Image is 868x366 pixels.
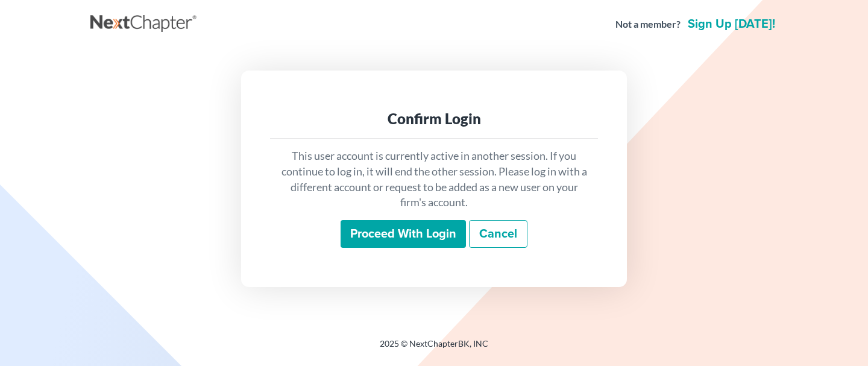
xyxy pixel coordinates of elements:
[469,220,527,248] a: Cancel
[341,220,466,248] input: Proceed with login
[280,109,588,128] div: Confirm Login
[90,338,778,359] div: 2025 © NextChapterBK, INC
[615,17,681,31] strong: Not a member?
[280,148,588,210] p: This user account is currently active in another session. If you continue to log in, it will end ...
[685,18,778,30] a: Sign up [DATE]!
